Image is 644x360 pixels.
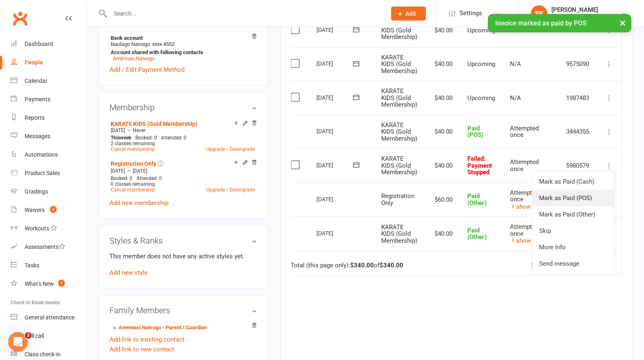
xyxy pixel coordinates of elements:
a: Roll call [11,327,86,345]
a: Product Sales [11,164,86,182]
span: Booked: 0 [135,135,157,141]
td: 9575090 [559,47,597,81]
td: 3444355 [559,115,597,149]
div: Tasks [25,262,39,269]
div: What's New [25,280,54,287]
span: Paid (POS) [467,125,483,139]
span: Registration Only [381,192,414,207]
span: This [111,135,120,141]
span: Attempted once [510,125,539,139]
a: Dashboard [11,35,86,53]
span: Add [405,10,416,17]
div: — [109,168,257,174]
span: Booked: 0 [111,175,132,181]
div: Total (this page only): of [291,262,403,269]
a: Cancel membership [111,146,155,152]
span: 3 [50,206,57,213]
span: Upcoming [467,60,495,68]
span: xxxx 4552 [152,41,175,47]
span: Upcoming [467,94,495,102]
a: Cancel membership [111,187,155,193]
td: $40.00 [425,148,460,182]
td: $40.00 [425,115,460,149]
span: Attended: 0 [137,175,162,181]
span: Failed [467,155,492,176]
span: 2 classes remaining [111,141,155,146]
div: SK [531,5,547,22]
span: KARATE KIDS (Gold Membership) [381,121,417,142]
span: Paid (Other) [467,227,487,241]
div: Showing of payments [531,262,604,269]
a: Mark as Paid (POS) [532,190,614,206]
span: 2 [25,332,32,339]
div: General attendance [25,314,75,321]
div: Roll call [25,333,44,339]
a: People [11,53,86,72]
span: N/A [510,94,521,102]
span: Attempted once [510,189,539,203]
a: What's New1 [11,275,86,293]
a: Waivers 3 [11,201,86,219]
div: [DATE] [316,91,354,104]
div: week [109,135,133,141]
div: Class check-in [25,351,61,358]
h3: Family Members [109,306,257,315]
div: Reports [25,114,45,121]
input: Search... [108,8,380,19]
span: KARATE KIDS (Gold Membership) [381,54,417,75]
button: × [615,14,630,32]
a: Upgrade / Downgrade [206,146,255,152]
span: 1 [58,280,65,287]
div: [DATE] [316,193,354,205]
div: Gradings [25,188,48,195]
a: Assessments [11,238,86,256]
a: Automations [11,146,86,164]
a: Clubworx [10,8,30,29]
div: Payments [25,96,50,103]
strong: Bank account [111,35,253,41]
a: Tasks [11,256,86,275]
td: $40.00 [425,81,460,115]
div: People [25,59,43,66]
a: Registration Only [111,160,156,167]
span: Never [133,128,146,133]
span: Settings [460,4,482,23]
a: Reports [11,109,86,127]
div: Workouts [25,225,49,232]
a: Mark as Paid (Cash) [532,173,614,190]
a: Add link to new contact [109,344,174,354]
span: KARATE KIDS (Gold Membership) [381,155,417,176]
iframe: Intercom live chat [8,332,28,352]
div: Messages [25,133,50,139]
span: [DATE] [111,168,125,174]
a: Skip [532,223,614,239]
div: Calendar [25,77,48,84]
div: Goshukan Karate Academy [551,14,621,21]
a: Upgrade / Downgrade [206,187,255,193]
a: Mark as Paid (Other) [532,206,614,223]
td: $40.00 [425,216,460,251]
div: Invoice marked as paid by POS [488,14,631,32]
a: show history [510,237,551,244]
span: [DATE] [111,128,125,133]
li: Naulago Naivogo [109,34,257,63]
td: 1987483 [559,81,597,115]
button: Add [391,7,426,21]
div: [DATE] [316,57,354,70]
strong: $340.00 [350,262,374,269]
td: $60.00 [425,182,460,217]
div: Assessments [25,244,65,250]
span: : Payment Stopped [467,155,492,176]
a: More Info [532,239,614,255]
a: Send message [532,255,614,272]
span: N/A [510,60,521,68]
td: 5980579 [559,148,597,182]
p: This member does not have any active styles yet. [109,251,257,261]
a: Add new style [109,269,148,276]
span: Attempted once [510,223,539,237]
a: General attendance kiosk mode [11,308,86,327]
div: [DATE] [316,125,354,137]
a: Add new membership [109,199,168,207]
div: [PERSON_NAME] [551,6,621,14]
a: Payments [11,90,86,109]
